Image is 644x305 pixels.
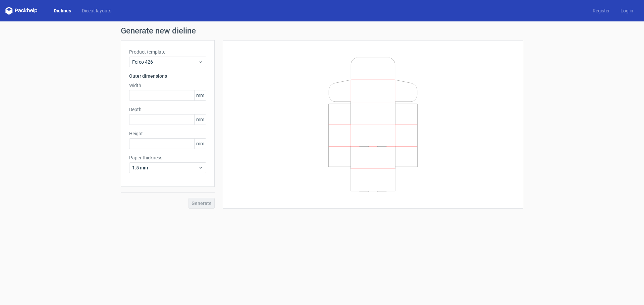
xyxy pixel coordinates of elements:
span: Fefco 426 [132,59,198,65]
a: Diecut layouts [76,7,117,14]
label: Height [129,130,206,137]
h1: Generate new dieline [121,27,523,35]
span: mm [194,115,206,125]
span: mm [194,139,206,149]
span: 1.5 mm [132,164,198,171]
label: Product template [129,49,206,55]
a: Log in [615,7,639,14]
label: Paper thickness [129,154,206,161]
span: mm [194,90,206,100]
label: Width [129,82,206,89]
h3: Outer dimensions [129,73,206,79]
a: Register [587,7,615,14]
label: Depth [129,106,206,113]
a: Dielines [48,7,76,14]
